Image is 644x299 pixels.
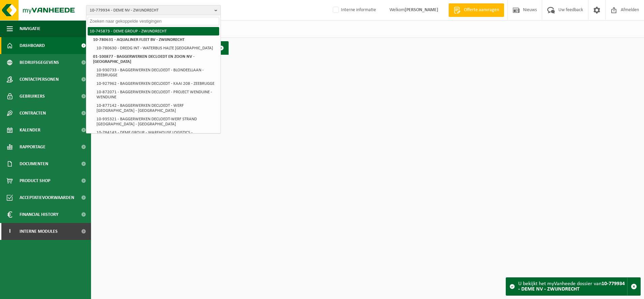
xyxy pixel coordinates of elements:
span: Product Shop [20,172,50,189]
span: Documenten [20,155,48,172]
li: 10-930733 - BAGGERWERKEN DECLOEDT - BLONDEELLAAN - ZEEBRUGGE [94,66,219,79]
label: Interne informatie [331,5,376,15]
span: Financial History [20,206,58,223]
span: 10-779934 - DEME NV - ZWIJNDRECHT [90,5,212,16]
strong: 10-779934 - DEME NV - ZWIJNDRECHT [518,281,625,292]
li: 10-780630 - DREDG INT - WATERBUS HALTE [GEOGRAPHIC_DATA] [94,44,219,52]
span: Interne modules [20,223,58,240]
li: 10-745873 - DEME GROUP - ZWIJNDRECHT [88,27,219,35]
li: 10-784143 - DEME GROUP - WAREHOUSE LOGISTICS - ZWIJNDRECHT [94,128,219,142]
input: Zoeken naar gekoppelde vestigingen [88,17,219,25]
span: Kalender [20,122,40,139]
strong: [PERSON_NAME] [405,7,438,13]
span: Acceptatievoorwaarden [20,189,74,206]
span: Gebruikers [20,88,45,105]
span: Navigatie [20,20,40,37]
a: Offerte aanvragen [448,3,504,17]
span: Rapportage [20,139,46,155]
span: Offerte aanvragen [462,7,501,14]
li: 10-877142 - BAGGERWERKEN DECLOEDT - WERF [GEOGRAPHIC_DATA] - [GEOGRAPHIC_DATA] [94,101,219,115]
li: 10-935321 - BAGGERWERKEN DECLOEDT-WERF STRAND [GEOGRAPHIC_DATA] - [GEOGRAPHIC_DATA] [94,115,219,128]
span: Bedrijfsgegevens [20,54,59,71]
span: Contracten [20,105,46,122]
span: Contactpersonen [20,71,59,88]
span: I [7,223,13,240]
strong: 01-100877 - BAGGERWERKEN DECLOEDT EN ZOON NV - [GEOGRAPHIC_DATA] [93,54,195,64]
button: 10-779934 - DEME NV - ZWIJNDRECHT [86,5,221,15]
strong: 10-780631 - AQUALINER FLEET BV - ZWIJNDRECHT [93,38,184,42]
li: 10-872071 - BAGGERWERKEN DECLOEDT - PROJECT WENDUINE - WENDUINE [94,88,219,101]
span: Dashboard [20,37,45,54]
div: U bekijkt het myVanheede dossier van [518,278,627,295]
li: 10-927962 - BAGGERWERKEN DECLOEDT - KAAI 208 - ZEEBRUGGE [94,79,219,88]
